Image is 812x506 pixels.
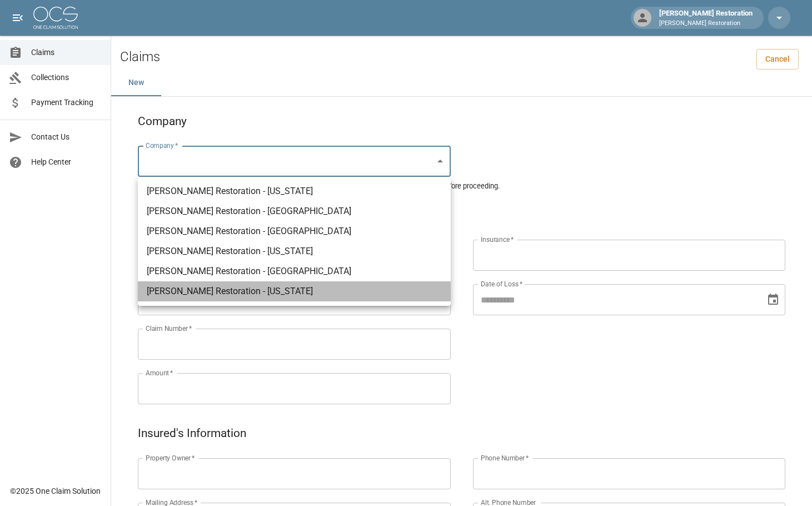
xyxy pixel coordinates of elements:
[138,181,451,201] li: [PERSON_NAME] Restoration - [US_STATE]
[138,221,451,241] li: [PERSON_NAME] Restoration - [GEOGRAPHIC_DATA]
[138,241,451,261] li: [PERSON_NAME] Restoration - [US_STATE]
[138,261,451,281] li: [PERSON_NAME] Restoration - [GEOGRAPHIC_DATA]
[138,201,451,221] li: [PERSON_NAME] Restoration - [GEOGRAPHIC_DATA]
[138,281,451,301] li: [PERSON_NAME] Restoration - [US_STATE]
